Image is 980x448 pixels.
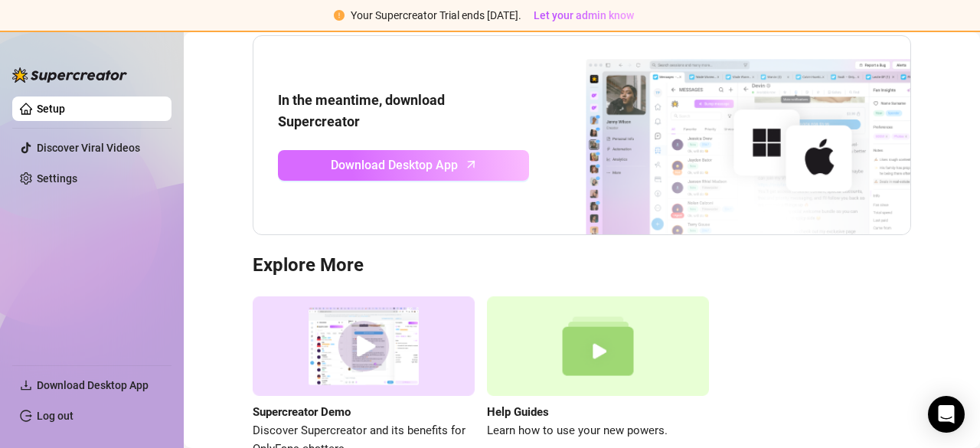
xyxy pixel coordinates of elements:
strong: In the meantime, download Supercreator [278,92,445,129]
span: arrow-up [462,155,480,173]
span: exclamation-circle [334,10,345,21]
a: Setup [37,103,65,115]
span: Download Desktop App [37,379,149,391]
a: Log out [37,410,73,422]
span: Learn how to use your new powers. [487,422,709,440]
strong: Supercreator Demo [253,405,351,419]
img: logo-BBDzfeDw.svg [12,67,127,83]
a: Download Desktop Apparrow-up [278,150,529,181]
span: download [20,379,32,391]
strong: Help Guides [487,405,549,419]
img: help guides [487,296,709,397]
a: Discover Viral Videos [37,142,140,154]
div: Open Intercom Messenger [928,396,965,433]
img: supercreator demo [253,296,475,397]
span: Let your admin know [534,9,634,21]
h3: Explore More [253,253,911,278]
span: Download Desktop App [331,155,458,175]
span: Your Supercreator Trial ends [DATE]. [351,9,521,21]
img: download app [529,36,910,234]
a: Settings [37,172,77,185]
button: Let your admin know [528,6,640,25]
